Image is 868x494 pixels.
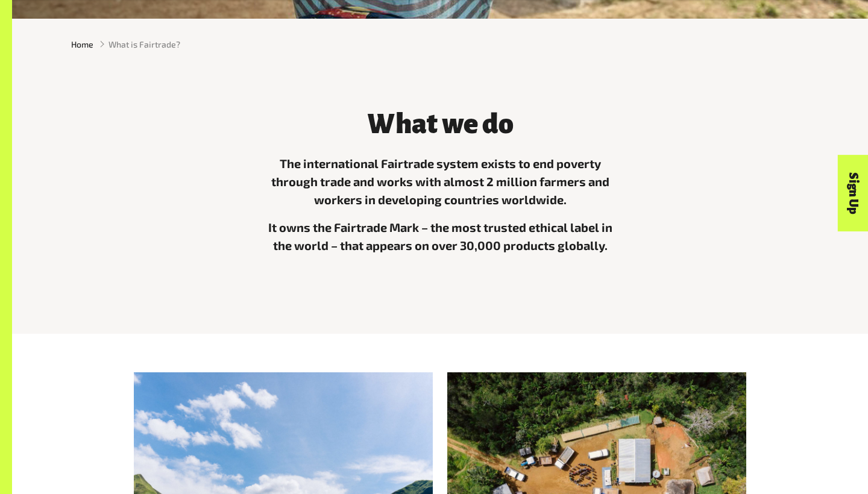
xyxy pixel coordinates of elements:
[259,218,621,254] p: It owns the Fairtrade Mark – the most trusted ethical label in the world – that appears on over 3...
[259,109,621,139] h3: What we do
[108,38,180,51] span: What is Fairtrade?
[259,154,621,208] p: The international Fairtrade system exists to end poverty through trade and works with almost 2 mi...
[71,38,93,51] a: Home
